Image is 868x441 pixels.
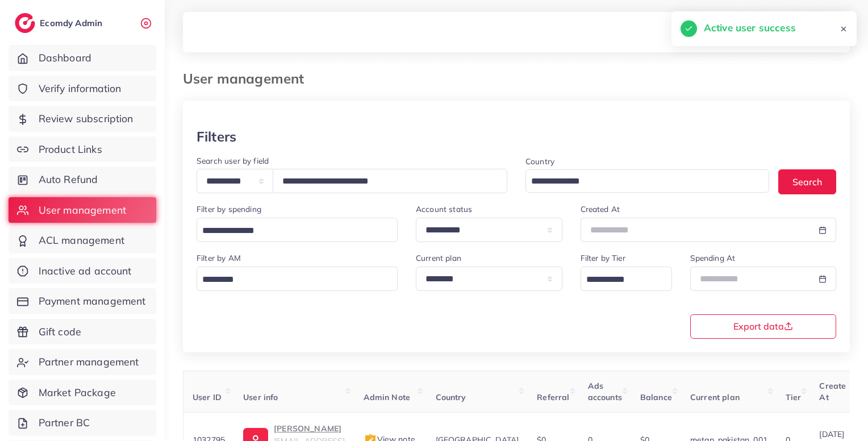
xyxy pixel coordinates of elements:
a: Product Links [9,136,156,163]
label: Current plan [416,252,461,264]
a: logoEcomdy Admin [15,13,105,33]
span: Export data [733,322,793,331]
label: Filter by AM [197,252,241,264]
a: Inactive ad account [9,258,156,284]
input: Search for option [198,222,383,240]
span: Auto Refund [39,172,98,187]
label: Search user by field [197,155,269,167]
label: Filter by spending [197,203,261,215]
span: User ID [193,392,222,402]
span: Balance [640,392,672,402]
span: Partner BC [39,415,90,430]
button: Export data [690,314,837,339]
label: Filter by Tier [581,252,625,264]
label: Spending At [690,252,736,264]
div: Search for option [525,169,769,193]
span: Admin Note [364,392,411,402]
span: Dashboard [39,51,91,65]
span: ACL management [39,233,124,248]
a: ACL management [9,227,156,253]
span: Tier [786,392,802,402]
h3: User management [183,70,313,87]
p: [PERSON_NAME] [274,422,345,435]
button: Search [778,169,836,194]
span: Inactive ad account [39,264,132,278]
img: logo [15,13,35,33]
span: Ads accounts [588,381,622,402]
span: Referral [537,392,569,402]
span: Create At [819,381,846,402]
span: Partner management [39,355,139,369]
span: Market Package [39,385,116,400]
span: Current plan [690,392,740,402]
label: Country [525,156,554,167]
span: Gift code [39,324,81,339]
a: Review subscription [9,106,156,132]
span: Product Links [39,142,102,157]
input: Search for option [198,271,383,289]
a: Payment management [9,288,156,314]
a: Gift code [9,319,156,345]
h3: Filters [197,128,236,145]
a: Partner management [9,349,156,375]
span: Payment management [39,294,146,309]
div: Search for option [197,218,398,242]
span: Review subscription [39,111,133,126]
a: User management [9,197,156,223]
div: Search for option [581,267,672,291]
a: Market Package [9,380,156,406]
label: Account status [416,203,472,215]
span: User management [39,203,126,218]
input: Search for option [527,173,754,190]
h2: Ecomdy Admin [40,18,105,28]
span: Country [436,392,466,402]
input: Search for option [582,271,657,289]
a: Auto Refund [9,167,156,193]
a: Partner BC [9,410,156,436]
h5: Active user success [704,20,796,35]
label: Created At [581,203,620,215]
span: User info [243,392,278,402]
div: Search for option [197,267,398,291]
a: Dashboard [9,45,156,71]
a: Verify information [9,76,156,102]
span: Verify information [39,81,122,96]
